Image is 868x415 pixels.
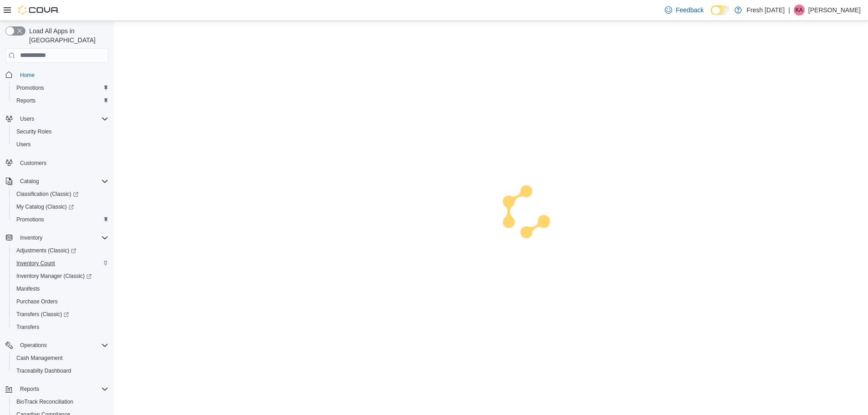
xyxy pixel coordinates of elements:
span: Manifests [13,283,108,294]
input: Dark Mode [711,5,730,15]
span: Purchase Orders [13,296,108,307]
p: | [788,5,790,15]
span: Reports [16,97,36,104]
img: Cova [18,5,59,15]
button: Customers [2,156,112,169]
a: Customers [16,158,50,169]
span: Manifests [16,285,40,292]
span: Security Roles [13,126,108,137]
button: Transfers [9,321,112,333]
span: Promotions [16,84,44,92]
a: Transfers [13,322,43,333]
a: Cash Management [13,353,66,364]
p: Fresh [DATE] [746,5,785,15]
span: Traceabilty Dashboard [13,365,108,376]
span: Promotions [13,214,108,225]
button: Inventory Count [9,257,112,270]
button: Users [2,113,112,125]
button: Users [9,138,112,151]
button: Security Roles [9,125,112,138]
img: cova-loader [491,179,560,247]
a: My Catalog (Classic) [13,201,77,212]
span: Transfers [13,322,108,333]
span: Promotions [16,216,44,223]
button: Catalog [2,175,112,188]
span: Inventory Count [16,260,55,267]
button: Users [16,113,38,124]
button: Promotions [9,213,112,226]
a: Security Roles [13,126,55,137]
span: Traceabilty Dashboard [16,367,71,374]
span: Catalog [16,176,108,187]
span: Feedback [676,5,704,15]
a: Feedback [661,1,707,19]
div: Kierra Adams [794,5,805,15]
a: Purchase Orders [13,296,62,307]
button: Reports [2,383,112,395]
span: Reports [13,95,108,106]
button: Home [2,68,112,82]
a: Traceabilty Dashboard [13,365,75,376]
span: Operations [16,340,108,351]
a: Transfers (Classic) [9,308,112,321]
span: Classification (Classic) [16,190,78,198]
span: Users [16,141,31,148]
span: BioTrack Reconciliation [13,396,108,407]
span: Inventory Manager (Classic) [13,271,108,282]
a: Promotions [13,82,48,93]
button: Operations [2,339,112,352]
a: Promotions [13,214,48,225]
a: Transfers (Classic) [13,309,72,320]
p: [PERSON_NAME] [808,5,861,15]
span: Customers [16,157,108,169]
a: Users [13,139,34,150]
span: Users [20,115,34,123]
a: Inventory Manager (Classic) [13,271,95,282]
span: Operations [20,342,47,349]
span: My Catalog (Classic) [16,203,74,210]
a: Inventory Count [13,258,59,269]
span: Users [16,113,108,124]
span: Home [20,72,35,79]
span: Security Roles [16,128,51,135]
span: Transfers (Classic) [16,311,69,318]
button: Inventory [2,231,112,244]
span: Reports [16,384,108,395]
span: Customers [20,159,46,167]
span: Adjustments (Classic) [13,245,108,256]
button: Operations [16,340,51,351]
span: Transfers (Classic) [13,309,108,320]
button: Inventory [16,232,46,243]
button: Purchase Orders [9,295,112,308]
span: Users [13,139,108,150]
span: Inventory [16,232,108,243]
button: Manifests [9,282,112,295]
span: KA [796,5,803,15]
a: My Catalog (Classic) [9,200,112,213]
a: Classification (Classic) [13,189,82,200]
span: My Catalog (Classic) [13,201,108,212]
span: Inventory [20,234,42,241]
a: Home [16,70,38,81]
a: Classification (Classic) [9,188,112,200]
button: Promotions [9,82,112,94]
span: Cash Management [13,353,108,364]
a: BioTrack Reconciliation [13,396,77,407]
span: Purchase Orders [16,298,58,305]
button: Traceabilty Dashboard [9,364,112,377]
button: Reports [16,384,43,395]
span: Cash Management [16,354,62,362]
span: Inventory Count [13,258,108,269]
span: BioTrack Reconciliation [16,398,73,405]
button: Reports [9,94,112,107]
span: Adjustments (Classic) [16,247,76,254]
span: Home [16,69,108,81]
a: Manifests [13,283,43,294]
span: Classification (Classic) [13,189,108,200]
span: Promotions [13,82,108,93]
button: Catalog [16,176,42,187]
span: Reports [20,385,39,393]
a: Adjustments (Classic) [9,244,112,257]
a: Inventory Manager (Classic) [9,270,112,282]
